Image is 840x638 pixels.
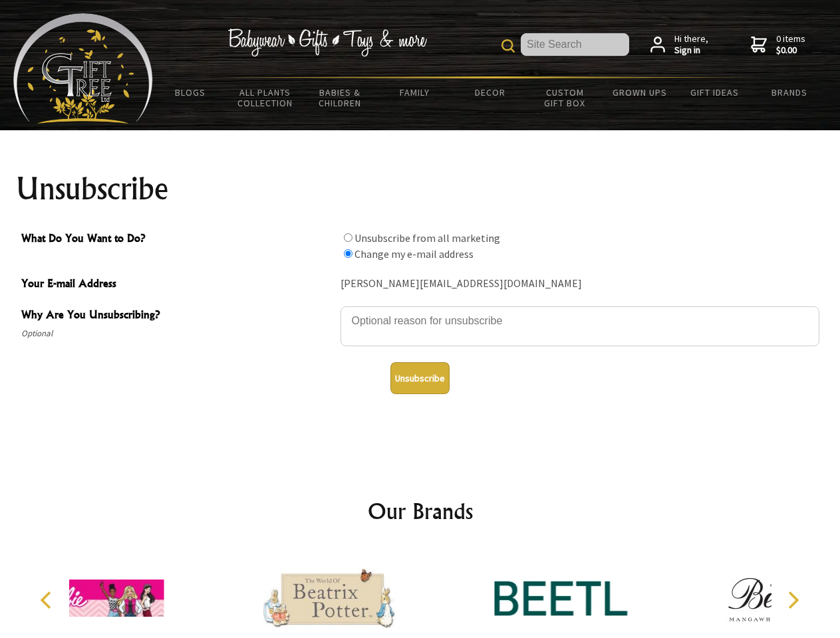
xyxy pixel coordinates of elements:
a: Grown Ups [602,78,677,106]
span: Why Are You Unsubscribing? [21,306,334,326]
a: Gift Ideas [677,78,752,106]
a: Family [378,78,453,106]
button: Next [778,585,807,615]
a: 0 items$0.00 [751,33,805,56]
textarea: Why Are You Unsubscribing? [341,306,819,346]
a: Brands [752,78,827,106]
label: Unsubscribe from all marketing [354,231,500,245]
input: What Do You Want to Do? [344,233,352,242]
a: Hi there,Sign in [650,33,708,56]
h2: Our Brands [27,495,814,527]
strong: $0.00 [776,45,805,56]
span: Your E-mail Address [21,275,334,294]
a: All Plants Collection [228,78,303,117]
span: What Do You Want to Do? [21,230,334,249]
a: BLOGS [153,78,228,106]
strong: Sign in [674,45,708,56]
img: product search [501,39,515,53]
img: Babywear - Gifts - Toys & more [227,29,427,56]
span: Optional [21,326,334,342]
a: Decor [452,78,527,106]
h1: Unsubscribe [16,173,825,205]
input: Site Search [521,33,629,56]
button: Previous [33,585,63,615]
img: Babyware - Gifts - Toys and more... [13,13,153,124]
input: What Do You Want to Do? [344,249,352,258]
a: Custom Gift Box [527,78,603,117]
div: [PERSON_NAME][EMAIL_ADDRESS][DOMAIN_NAME] [341,274,819,294]
label: Change my e-mail address [354,247,474,261]
span: 0 items [776,33,805,56]
span: Hi there, [674,33,708,56]
a: Babies & Children [303,78,378,117]
button: Unsubscribe [390,362,450,394]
